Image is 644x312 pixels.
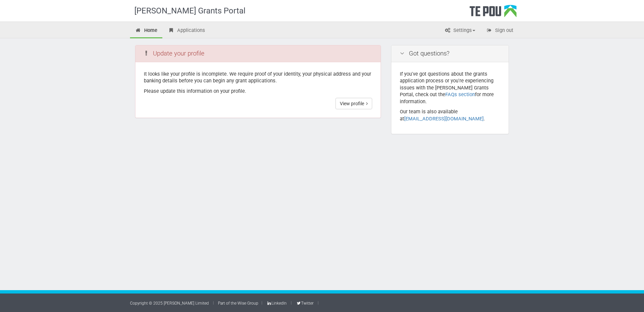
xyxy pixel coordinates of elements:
div: Update your profile [135,45,381,62]
a: Settings [439,24,480,38]
a: Twitter [296,301,313,306]
a: Part of the Wise Group [218,301,258,306]
p: If you've got questions about the grants application process or you're experiencing issues with t... [400,71,500,105]
a: Sign out [481,24,518,38]
a: FAQs section [445,91,475,97]
a: View profile [335,98,372,109]
a: [EMAIL_ADDRESS][DOMAIN_NAME] [404,116,484,122]
div: Got questions? [391,45,509,62]
a: Applications [163,24,210,38]
div: Te Pou Logo [470,5,517,22]
p: It looks like your profile is incomplete. We require proof of your identity, your physical addres... [144,71,372,84]
p: Our team is also available at . [400,108,500,122]
a: LinkedIn [266,301,287,306]
a: Copyright © 2025 [PERSON_NAME] Limited [130,301,209,306]
p: Please update this information on your profile. [144,88,372,95]
a: Home [130,24,162,38]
